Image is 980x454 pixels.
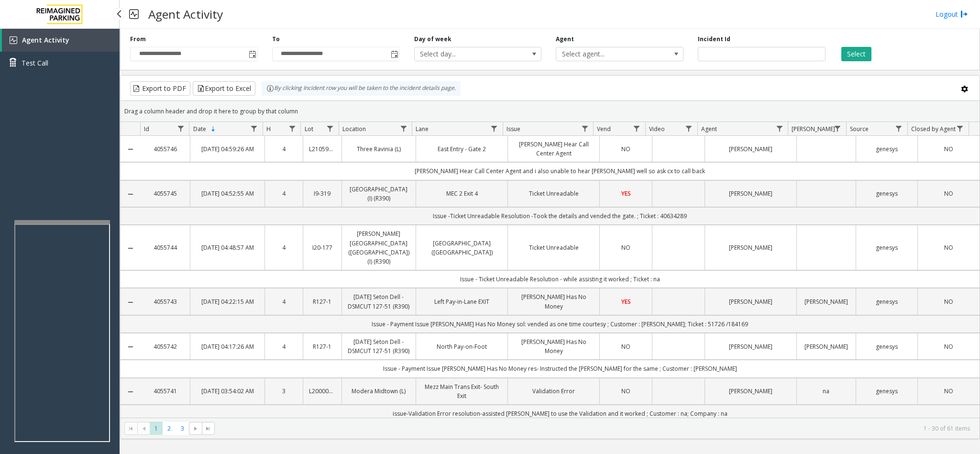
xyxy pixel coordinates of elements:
[711,342,791,351] a: [PERSON_NAME]
[924,297,974,306] a: NO
[262,81,461,96] div: By clicking Incident row you will be taken to the incident details page.
[911,125,956,133] span: Closed by Agent
[348,229,410,266] a: [PERSON_NAME][GEOGRAPHIC_DATA] ([GEOGRAPHIC_DATA]) (I) (R390)
[2,29,120,52] a: Agent Activity
[121,343,140,351] a: Collapse Details
[196,297,259,306] a: [DATE] 04:22:15 AM
[271,144,297,154] a: 4
[862,144,912,154] a: genesys
[944,189,953,198] span: NO
[422,144,502,154] a: East Entry - Gate 2
[701,125,717,133] span: Agent
[271,387,297,396] a: 3
[606,189,646,198] a: YES
[309,297,335,306] a: R127-1
[309,189,335,198] a: I9-319
[121,103,980,120] div: Drag a column header and drop it here to group by that column
[196,387,259,396] a: [DATE] 03:54:02 AM
[271,342,297,351] a: 4
[121,388,140,396] a: Collapse Details
[220,424,970,432] kendo-pager-info: 1 - 30 of 61 items
[831,122,844,135] a: Parker Filter Menu
[143,2,228,26] h3: Agent Activity
[606,297,646,306] a: YES
[621,387,630,395] span: NO
[22,58,48,68] span: Test Call
[606,243,646,252] a: NO
[422,189,502,198] a: MEC 2 Exit 4
[121,299,140,306] a: Collapse Details
[348,387,410,396] a: Modera Midtown (L)
[176,422,189,435] span: Page 3
[202,422,215,435] span: Go to the last page
[271,243,297,252] a: 4
[140,207,980,225] td: Issue -Ticket Unreadable Resolution -Took the details and vended the gate. ; Ticket : 40634289
[204,425,212,432] span: Go to the last page
[924,144,974,154] a: NO
[266,125,271,133] span: H
[309,342,335,351] a: R127-1
[416,125,429,133] span: Lane
[22,35,69,44] span: Agent Activity
[146,144,184,154] a: 4055746
[514,140,594,158] a: [PERSON_NAME] Hear Call Center Agent
[606,342,646,351] a: NO
[146,342,184,351] a: 4055742
[630,122,643,135] a: Vend Filter Menu
[507,125,520,133] span: Issue
[192,425,199,432] span: Go to the next page
[140,360,980,377] td: Issue - Payment Issue [PERSON_NAME] Has No Money res- Instructed the [PERSON_NAME] for the same ;...
[944,343,953,351] span: NO
[247,47,257,61] span: Toggle popup
[271,297,297,306] a: 4
[140,405,980,422] td: issue-Validation Error resolution-assisted [PERSON_NAME] to use the Validation and it worked ; Cu...
[309,243,335,252] a: I20-177
[144,125,149,133] span: Id
[792,125,835,133] span: [PERSON_NAME]
[121,145,140,153] a: Collapse Details
[140,270,980,288] td: Issue - Ticket Unreadable Resolution - while assisting it worked ; Ticket : na
[130,81,190,96] button: Export to PDF
[936,9,968,19] a: Logout
[422,382,502,400] a: Mezz Main Trans Exit- South Exit
[140,162,980,180] td: [PERSON_NAME] Hear Call Center Agent and i also unable to hear [PERSON_NAME] well so ask cx to ca...
[514,387,594,396] a: Validation Error
[266,85,274,92] img: infoIcon.svg
[129,2,139,26] img: pageIcon
[924,387,974,396] a: NO
[189,422,202,435] span: Go to the next page
[305,125,313,133] span: Lot
[163,422,176,435] span: Page 2
[892,122,905,135] a: Source Filter Menu
[414,35,451,44] label: Day of week
[121,190,140,198] a: Collapse Details
[121,244,140,252] a: Collapse Details
[954,122,967,135] a: Closed by Agent Filter Menu
[711,297,791,306] a: [PERSON_NAME]
[146,189,184,198] a: 4055745
[196,144,259,154] a: [DATE] 04:59:26 AM
[621,343,630,351] span: NO
[711,387,791,396] a: [PERSON_NAME]
[10,36,17,44] img: 'icon'
[422,297,502,306] a: Left Pay-in-Lane EXIT
[348,337,410,355] a: [DATE] Seton Dell - DSMCUT 127-51 (R390)
[803,387,849,396] a: na
[146,297,184,306] a: 4055743
[196,189,259,198] a: [DATE] 04:52:55 AM
[348,185,410,203] a: [GEOGRAPHIC_DATA] (I) (R390)
[841,47,871,61] button: Select
[514,292,594,310] a: [PERSON_NAME] Has No Money
[397,122,410,135] a: Location Filter Menu
[597,125,611,133] span: Vend
[422,342,502,351] a: North Pay-on-Foot
[309,144,335,154] a: L21059300
[196,243,259,252] a: [DATE] 04:48:57 AM
[606,144,646,154] a: NO
[924,342,974,351] a: NO
[348,292,410,310] a: [DATE] Seton Dell - DSMCUT 127-51 (R390)
[698,35,730,44] label: Incident Id
[488,122,501,135] a: Lane Filter Menu
[389,47,399,61] span: Toggle popup
[193,81,255,96] button: Export to Excel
